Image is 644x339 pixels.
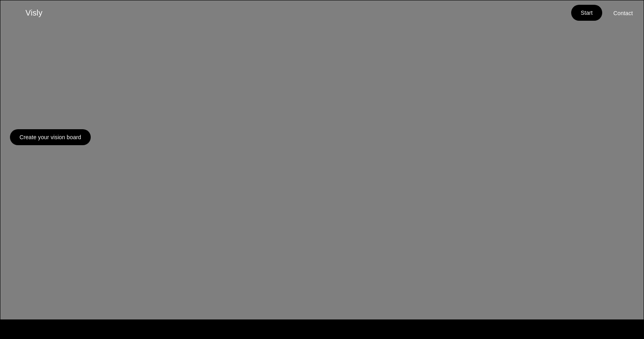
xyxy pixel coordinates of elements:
div: Create your vision board [20,133,81,141]
div: Contact [613,9,633,17]
button: Contact [609,6,638,21]
button: Create your vision board [10,129,91,145]
div: Visly [25,7,43,19]
button: Start [571,5,602,21]
div: Start [581,9,593,17]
